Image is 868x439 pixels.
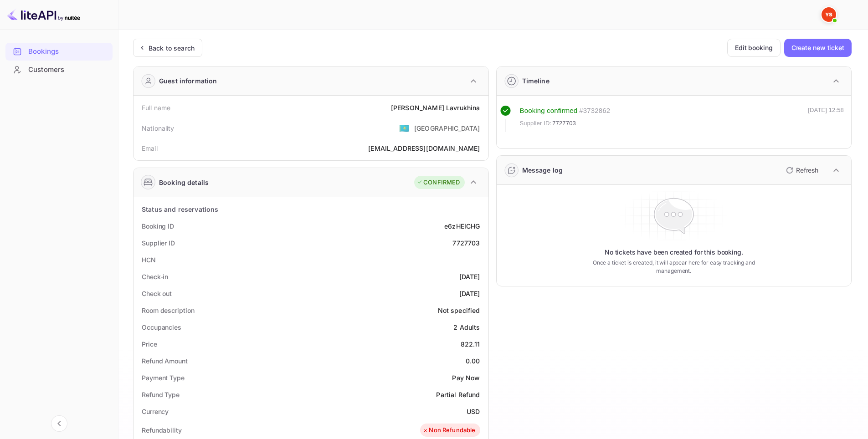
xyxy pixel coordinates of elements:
[459,289,480,298] div: [DATE]
[7,7,80,22] img: LiteAPI logo
[142,204,218,214] div: Status and reservations
[142,103,170,112] div: Full name
[461,339,480,349] div: 822.11
[438,306,480,315] div: Not specified
[452,373,480,383] div: Pay Now
[28,65,108,75] div: Customers
[142,322,181,332] div: Occupancies
[414,123,480,133] div: [GEOGRAPHIC_DATA]
[391,103,480,112] div: [PERSON_NAME] Lavrukhina
[399,120,410,136] span: United States
[727,39,781,57] button: Edit booking
[142,123,175,133] div: Nationality
[5,43,113,61] div: Bookings
[142,390,180,399] div: Refund Type
[5,43,113,60] a: Bookings
[520,119,552,128] span: Supplier ID:
[142,306,194,315] div: Room description
[159,76,217,86] div: Guest information
[522,165,563,175] div: Message log
[368,143,480,153] div: [EMAIL_ADDRESS][DOMAIN_NAME]
[5,61,113,79] div: Customers
[781,163,822,178] button: Refresh
[808,106,844,132] div: [DATE] 12:58
[142,255,156,265] div: HCN
[453,322,480,332] div: 2 Adults
[142,238,175,248] div: Supplier ID
[142,221,174,231] div: Booking ID
[579,106,610,116] div: # 3732862
[452,238,480,248] div: 7727703
[142,373,185,383] div: Payment Type
[578,259,769,275] p: Once a ticket is created, it will appear here for easy tracking and management.
[28,46,108,57] div: Bookings
[159,178,209,187] div: Booking details
[51,415,67,432] button: Collapse navigation
[552,119,576,128] span: 7727703
[467,407,480,416] div: USD
[422,426,475,435] div: Non Refundable
[142,143,158,153] div: Email
[142,425,182,435] div: Refundability
[142,289,172,298] div: Check out
[416,178,460,187] div: CONFIRMED
[149,43,195,53] div: Back to search
[444,221,480,231] div: e6zHEICHG
[142,272,168,281] div: Check-in
[466,356,480,366] div: 0.00
[142,356,188,366] div: Refund Amount
[142,339,157,349] div: Price
[822,7,836,22] img: Yandex Support
[520,106,578,116] div: Booking confirmed
[436,390,480,399] div: Partial Refund
[796,165,818,175] p: Refresh
[459,272,480,281] div: [DATE]
[605,248,743,257] p: No tickets have been created for this booking.
[142,407,169,416] div: Currency
[784,39,852,57] button: Create new ticket
[522,76,550,86] div: Timeline
[5,61,113,78] a: Customers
